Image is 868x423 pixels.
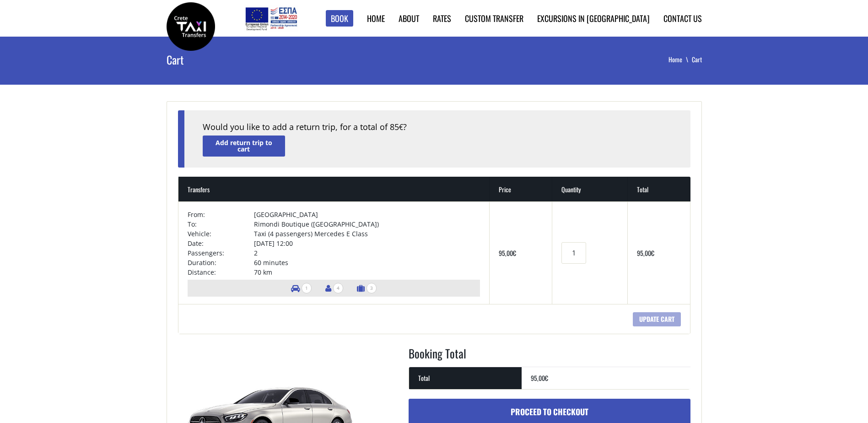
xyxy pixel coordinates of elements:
bdi: 95,00 [499,248,516,258]
span: 1 [302,283,312,293]
td: 2 [254,248,480,258]
a: Home [669,54,692,64]
td: 60 minutes [254,258,480,267]
img: Crete Taxi Transfers | Crete Taxi Transfers Cart | Crete Taxi Transfers [167,2,215,51]
th: Transfers [178,177,490,201]
input: Update cart [633,312,681,326]
h1: Cart [167,37,347,82]
li: Number of passengers [321,280,348,297]
a: Crete Taxi Transfers | Crete Taxi Transfers Cart | Crete Taxi Transfers [167,21,215,30]
a: Contact us [663,12,702,24]
td: [GEOGRAPHIC_DATA] [254,210,480,219]
td: To: [188,219,254,229]
span: € [513,248,516,258]
a: Book [326,10,353,27]
span: 4 [333,283,343,293]
td: Date: [188,239,254,248]
span: 3 [367,283,377,293]
bdi: 95,00 [531,373,548,383]
span: € [399,122,403,132]
a: About [399,12,419,24]
li: Cart [692,55,702,64]
td: 70 km [254,267,480,277]
th: Total [409,367,522,389]
a: Rates [433,12,451,24]
a: Add return trip to cart [203,136,285,156]
li: Number of luggage items [352,280,381,297]
th: Total [628,177,690,201]
bdi: 95,00 [637,248,654,258]
td: [DATE] 12:00 [254,239,480,248]
a: Home [367,12,385,24]
img: e-bannersEUERDF180X90.jpg [244,5,298,32]
th: Price [490,177,552,201]
a: Custom Transfer [465,12,523,24]
li: Number of vehicles [286,280,316,297]
span: € [651,248,654,258]
span: € [545,373,548,383]
h2: Booking Total [409,345,690,367]
th: Quantity [552,177,628,201]
td: Distance: [188,267,254,277]
input: Transfers quantity [561,242,586,264]
div: Would you like to add a return trip, for a total of 85 ? [203,121,672,133]
td: Vehicle: [188,229,254,239]
td: Taxi (4 passengers) Mercedes E Class [254,229,480,239]
td: Rimondi Boutique ([GEOGRAPHIC_DATA]) [254,219,480,229]
td: From: [188,210,254,219]
td: Passengers: [188,248,254,258]
a: Excursions in [GEOGRAPHIC_DATA] [537,12,650,24]
td: Duration: [188,258,254,267]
